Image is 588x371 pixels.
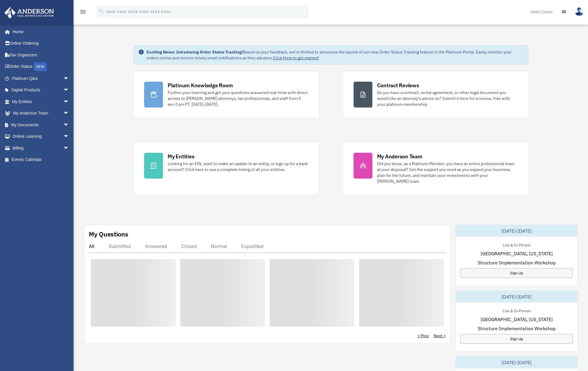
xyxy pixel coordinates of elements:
[456,291,577,303] div: [DATE]-[DATE]
[456,357,577,368] div: [DATE]-[DATE]
[4,61,78,73] a: Order StatusNEW
[4,84,78,96] a: Digital Productsarrow_drop_down
[63,84,75,96] span: arrow_drop_down
[4,119,78,131] a: My Documentsarrow_drop_down
[89,230,128,239] div: My Questions
[481,250,553,257] span: [GEOGRAPHIC_DATA], [US_STATE]
[481,316,553,323] span: [GEOGRAPHIC_DATA], [US_STATE]
[34,62,47,71] div: NEW
[4,26,75,38] a: Home
[63,142,75,154] span: arrow_drop_down
[478,259,556,266] span: Structure Implementation Workshop
[4,131,78,142] a: Online Learningarrow_drop_down
[456,225,577,237] div: [DATE]-[DATE]
[478,325,556,332] span: Structure Implementation Workshop
[4,96,78,108] a: My Entitiesarrow_drop_down
[4,142,78,154] a: Billingarrow_drop_down
[4,49,78,61] a: Tax Organizers
[63,131,75,143] span: arrow_drop_down
[273,55,319,61] a: Click Here to get started!
[417,333,429,339] a: < Prev
[146,49,523,61] div: Based on your feedback, we're thrilled to announce the launch of our new Order Status Tracking fe...
[168,82,233,89] div: Platinum Knowledge Room
[79,10,86,15] a: menu
[181,243,197,249] div: Closed
[4,73,78,84] a: Platinum Q&Aarrow_drop_down
[63,96,75,108] span: arrow_drop_down
[211,243,227,249] div: Normal
[4,38,78,49] a: Online Ordering
[109,243,131,249] div: Submitted
[168,161,308,172] div: Looking for an EIN, want to make an update to an entity, or sign up for a bank account? Click her...
[63,119,75,131] span: arrow_drop_down
[168,153,194,160] div: My Entities
[343,71,529,118] a: Contract Reviews Do you have a contract, rental agreement, or other legal document you would like...
[343,142,529,195] a: My Anderson Team Did you know, as a Platinum Member, you have an entire professional team at your...
[498,307,535,313] div: Live & In-Person
[377,153,422,160] div: My Anderson Team
[146,49,243,55] strong: Exciting News: Introducing Order Status Tracking!
[241,243,264,249] div: Expedited
[133,71,319,118] a: Platinum Knowledge Room Further your learning and get your questions answered real-time with dire...
[145,243,167,249] div: Answered
[460,334,573,344] a: Sign Up
[377,90,518,107] div: Do you have a contract, rental agreement, or other legal document you would like an attorney's ad...
[575,7,584,16] img: User Pic
[79,8,86,15] i: menu
[4,154,78,166] a: Events Calendar
[377,161,518,184] div: Did you know, as a Platinum Member, you have an entire professional team at your disposal? Get th...
[133,142,319,195] a: My Entities Looking for an EIN, want to make an update to an entity, or sign up for a bank accoun...
[168,90,308,107] div: Further your learning and get your questions answered real-time with direct access to [PERSON_NAM...
[377,82,419,89] div: Contract Reviews
[98,8,105,14] i: search
[63,108,75,120] span: arrow_drop_down
[434,333,446,339] a: Next >
[3,7,56,19] img: Anderson Advisors Platinum Portal
[498,241,535,248] div: Live & In-Person
[89,243,94,249] div: All
[4,108,78,119] a: My Anderson Teamarrow_drop_down
[460,268,573,278] a: Sign Up
[63,73,75,85] span: arrow_drop_down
